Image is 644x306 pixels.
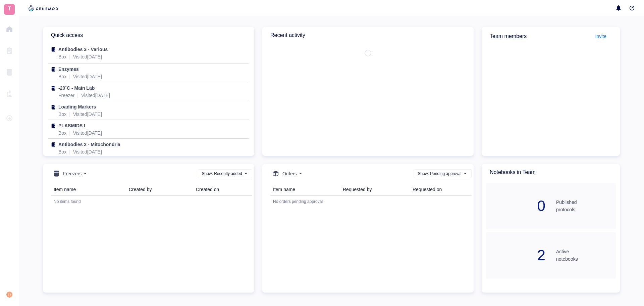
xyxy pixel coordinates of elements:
h5: Orders [282,170,299,178]
a: Inventory [2,67,17,82]
div: No items found [54,199,250,205]
th: Created on [193,183,252,196]
div: | [69,111,70,118]
div: Account [3,287,16,291]
span: Antibodies 2 - Mitochondria [58,141,117,148]
div: Visited [DATE] [80,92,108,99]
div: Visited [DATE] [73,111,101,118]
div: Recent activity [262,27,474,46]
div: Visited [DATE] [73,53,101,60]
button: Invite [600,31,612,42]
th: Created by [126,183,193,196]
div: Box [58,73,66,80]
a: Notebook [2,45,17,60]
div: | [69,53,70,60]
div: 0 [486,199,545,213]
div: Freezer [58,92,73,99]
div: Visited [DATE] [73,73,101,80]
div: Box [58,148,66,156]
div: | [76,92,77,99]
div: Box [58,111,66,118]
th: Item name [51,183,126,196]
th: Item name [270,183,340,196]
div: Notebooks in Team [482,164,620,183]
div: No orders pending approval [273,199,469,205]
span: PLASMIDS I [58,122,84,129]
div: | [69,148,70,156]
div: Quick access [43,27,254,46]
span: -20˚C - Main Lab [58,85,93,91]
div: | [69,73,70,80]
img: genemod-logo [27,4,60,12]
th: Requested by [340,183,410,196]
a: Dashboard [1,24,18,39]
span: Enzymes [58,66,76,73]
h5: Freezers [63,170,83,178]
div: Show: Pending approval [417,171,460,177]
div: Team members [482,27,620,46]
div: | [69,129,70,137]
th: Requested on [410,183,471,196]
div: Dashboard [1,35,18,39]
span: Loading Markers [58,103,93,110]
span: T [8,4,11,13]
span: ST [8,282,11,286]
div: Add [6,124,13,128]
span: Invite [600,33,611,40]
div: Visited [DATE] [73,148,101,156]
div: Box [58,129,66,137]
div: Active notebooks [556,248,616,263]
div: Visited [DATE] [73,129,101,137]
div: Box [58,53,66,60]
a: Core [6,88,13,103]
div: Core [6,99,13,103]
div: Notebook [2,56,17,60]
div: Show: Recently added [201,171,241,177]
div: Inventory [2,78,17,82]
div: 2 [486,249,545,262]
span: Antibodies 3 - Various [58,46,104,53]
div: Published protocols [556,199,616,213]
